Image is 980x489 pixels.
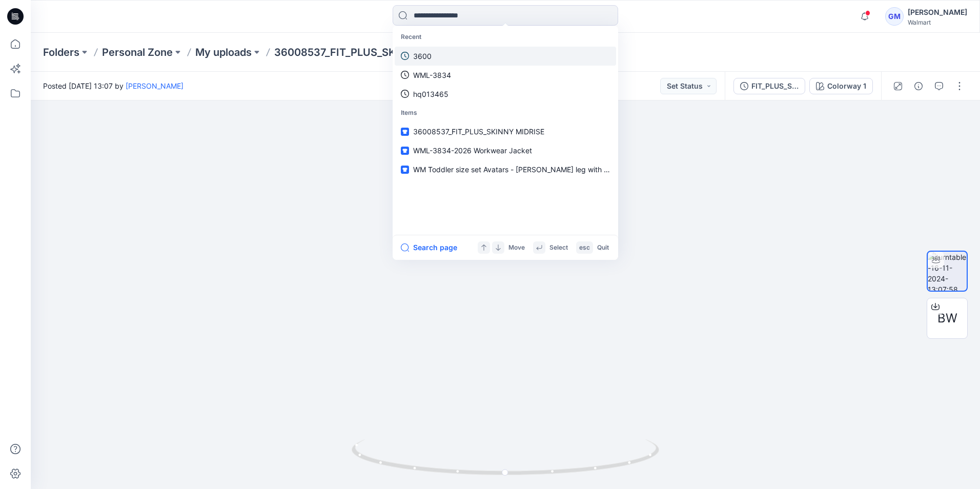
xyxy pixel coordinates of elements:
a: 3600 [395,47,616,66]
p: WML-3834 [413,70,451,80]
div: Walmart [908,18,967,26]
span: BW [937,309,957,328]
div: Colorway 1 [827,80,866,92]
a: 36008537_FIT_PLUS_SKINNY MIDRISE [395,122,616,141]
a: WML-3834-2026 Workwear Jacket [395,141,616,160]
a: WML-3834 [395,66,616,85]
button: Colorway 1 [809,78,873,94]
p: Move [508,242,525,253]
div: FIT_PLUS_SKINNY MIDRISE [751,80,799,92]
a: WM Toddler size set Avatars - [PERSON_NAME] leg with Diaper 18M - 5T [395,160,616,179]
p: hq013465 [413,89,448,99]
a: [PERSON_NAME] [126,81,183,90]
img: turntable-16-11-2024-13:07:58 [928,252,967,291]
div: GM [885,7,904,26]
p: Select [549,242,568,253]
p: 3600 [413,51,432,62]
span: WML-3834-2026 Workwear Jacket [413,146,532,155]
button: Details [910,78,927,94]
a: My uploads [195,45,252,59]
span: Posted [DATE] 13:07 by [43,80,183,91]
a: Folders [43,45,79,59]
p: 36008537_FIT_PLUS_SKINNY MIDRISE [274,45,466,59]
p: Quit [597,242,609,253]
span: 36008537_FIT_PLUS_SKINNY MIDRISE [413,127,544,136]
p: Recent [395,28,616,47]
button: FIT_PLUS_SKINNY MIDRISE [733,78,805,94]
a: Personal Zone [102,45,173,59]
button: Search page [401,241,457,254]
div: [PERSON_NAME] [908,6,967,18]
a: hq013465 [395,85,616,104]
p: esc [579,242,590,253]
span: WM Toddler size set Avatars - [PERSON_NAME] leg with Diaper 18M - 5T [413,165,659,174]
p: Items [395,104,616,123]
